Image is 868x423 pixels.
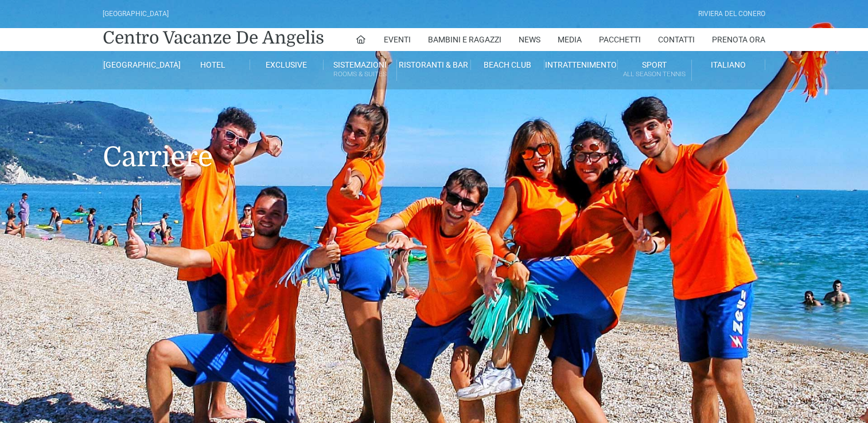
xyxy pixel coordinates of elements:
[599,28,641,51] a: Pacchetti
[103,60,176,70] a: [GEOGRAPHIC_DATA]
[712,28,765,51] a: Prenota Ora
[250,60,324,70] a: Exclusive
[618,69,691,80] small: All Season Tennis
[544,60,618,70] a: Intrattenimento
[692,60,765,70] a: Italiano
[711,60,746,69] span: Italiano
[428,28,501,51] a: Bambini e Ragazzi
[176,60,250,70] a: Hotel
[103,89,765,190] h1: Carriere
[618,60,691,81] a: SportAll Season Tennis
[558,28,582,51] a: Media
[698,9,765,19] div: Riviera Del Conero
[103,9,169,19] div: [GEOGRAPHIC_DATA]
[397,60,470,70] a: Ristoranti & Bar
[519,28,540,51] a: News
[384,28,411,51] a: Eventi
[471,60,544,70] a: Beach Club
[658,28,695,51] a: Contatti
[103,26,324,49] a: Centro Vacanze De Angelis
[324,60,397,81] a: SistemazioniRooms & Suites
[324,69,396,80] small: Rooms & Suites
